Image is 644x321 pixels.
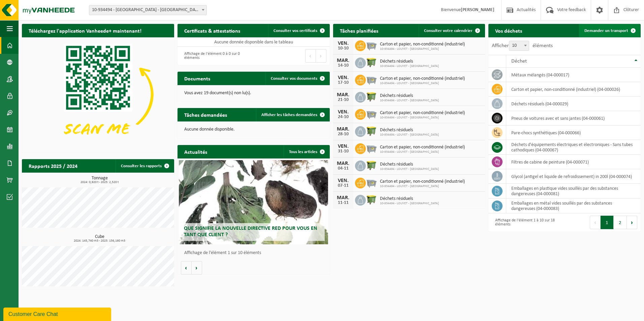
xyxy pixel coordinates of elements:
span: 10-934494 - LOUYET - MONT ST GUIBERT - MONT-SAINT-GUIBERT [89,5,207,15]
a: Consulter vos documents [265,72,329,85]
span: Carton et papier, non-conditionné (industriel) [380,179,465,184]
td: métaux mélangés (04-000017) [506,68,641,82]
h2: Téléchargez l'application Vanheede+ maintenant! [22,24,148,37]
div: 24-10 [336,115,350,119]
div: 14-10 [336,63,350,68]
button: Previous [590,216,601,229]
td: déchets d'équipements électriques et électroniques - Sans tubes cathodiques (04-000067) [506,140,641,155]
div: VEN. [336,41,350,46]
div: 28-10 [336,132,350,137]
div: MAR. [336,195,350,201]
div: Affichage de l'élément 0 à 0 sur 0 éléments [181,48,250,63]
td: carton et papier, non-conditionné (industriel) (04-000026) [506,82,641,97]
span: Déchets résiduels [380,162,439,167]
span: 10-934494 - LOUYET - [GEOGRAPHIC_DATA] [380,116,465,120]
h2: Tâches demandées [178,108,234,121]
div: MAR. [336,127,350,132]
p: Affichage de l'élément 1 sur 10 éléments [184,251,326,255]
button: Next [316,49,326,63]
span: 10-934494 - LOUYET - [GEOGRAPHIC_DATA] [380,202,439,206]
span: Déchets résiduels [380,196,439,202]
td: glycol (antigel et liquide de refroidissement) in 200l (04-000074) [506,169,641,184]
span: 10-934494 - LOUYET - [GEOGRAPHIC_DATA] [380,47,465,51]
h2: Certificats & attestations [178,24,247,37]
div: MAR. [336,58,350,63]
img: WB-2500-GAL-GY-01 [366,74,377,85]
td: pare-chocs synthétiques (04-000066) [506,126,641,140]
div: Affichage de l'élément 1 à 10 sur 18 éléments [492,215,561,230]
img: WB-2500-GAL-GY-01 [366,177,377,188]
button: Vorige [181,261,192,275]
h3: Tonnage [25,176,174,184]
span: 10-934494 - LOUYET - [GEOGRAPHIC_DATA] [380,99,439,103]
span: 10-934494 - LOUYET - [GEOGRAPHIC_DATA] [380,184,465,188]
a: Consulter vos certificats [268,24,329,37]
span: Déchets résiduels [380,93,439,99]
span: 10 [509,41,529,50]
div: 07-11 [336,183,350,188]
a: Demander un transport [579,24,640,37]
td: emballages en plastique vides souillés par des substances dangereuses (04-000081) [506,184,641,199]
span: Carton et papier, non-conditionné (industriel) [380,110,465,116]
iframe: chat widget [3,306,112,321]
span: 10-934494 - LOUYET - [GEOGRAPHIC_DATA] [380,167,439,171]
span: 10 [509,41,529,51]
img: WB-1100-HPE-GN-50 [366,57,377,68]
td: déchets résiduels (04-000029) [506,97,641,111]
button: Previous [305,49,316,63]
img: WB-1100-HPE-GN-50 [366,159,377,171]
span: Déchets résiduels [380,128,439,133]
span: 2024: 0,920 t - 2025: 2,520 t [25,181,174,184]
span: 10-934494 - LOUYET - MONT ST GUIBERT - MONT-SAINT-GUIBERT [89,5,206,15]
h2: Rapports 2025 / 2024 [22,159,84,172]
div: VEN. [336,109,350,115]
span: Consulter vos documents [271,76,317,81]
img: WB-2500-GAL-GY-01 [366,142,377,154]
span: Demander un transport [584,29,628,33]
img: WB-2500-GAL-GY-01 [366,39,377,51]
h3: Cube [25,235,174,243]
div: VEN. [336,75,350,80]
td: emballages en métal vides souillés par des substances dangereuses (04-000083) [506,199,641,213]
span: 2024: 145,740 m3 - 2025: 156,160 m3 [25,239,174,243]
div: 04-11 [336,166,350,171]
span: Que signifie la nouvelle directive RED pour vous en tant que client ? [184,226,317,238]
button: Next [627,216,637,229]
div: 10-10 [336,46,350,51]
img: WB-1100-HPE-GN-50 [366,125,377,137]
td: Aucune donnée disponible dans le tableau [178,37,330,47]
div: VEN. [336,144,350,149]
p: Vous avez 19 document(s) non lu(s). [184,91,323,96]
div: 17-10 [336,80,350,85]
a: Que signifie la nouvelle directive RED pour vous en tant que client ? [179,160,328,244]
a: Tous les articles [284,145,329,158]
td: pneus de voitures avec et sans jantes (04-000061) [506,111,641,126]
span: 10-934494 - LOUYET - [GEOGRAPHIC_DATA] [380,150,465,154]
div: 31-10 [336,149,350,154]
img: WB-1100-HPE-GN-50 [366,194,377,205]
span: 10-934494 - LOUYET - [GEOGRAPHIC_DATA] [380,81,465,85]
button: 1 [601,216,614,229]
div: 11-11 [336,201,350,205]
a: Consulter votre calendrier [419,24,484,37]
h2: Tâches planifiées [333,24,385,37]
img: Download de VHEPlus App [22,37,174,151]
label: Afficher éléments [492,43,553,48]
h2: Documents [178,72,217,85]
span: 10-934494 - LOUYET - [GEOGRAPHIC_DATA] [380,133,439,137]
a: Consulter les rapports [116,159,173,173]
img: WB-1100-HPE-GN-50 [366,91,377,102]
a: Afficher les tâches demandées [256,108,329,121]
div: MAR. [336,92,350,98]
div: MAR. [336,161,350,166]
h2: Vos déchets [488,24,529,37]
span: Carton et papier, non-conditionné (industriel) [380,76,465,81]
h2: Actualités [178,145,214,158]
td: filtres de cabine de peinture (04-000071) [506,155,641,169]
button: 2 [614,216,627,229]
span: Consulter vos certificats [273,29,317,33]
strong: [PERSON_NAME] [461,7,494,12]
span: Déchets résiduels [380,59,439,64]
div: 21-10 [336,98,350,102]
